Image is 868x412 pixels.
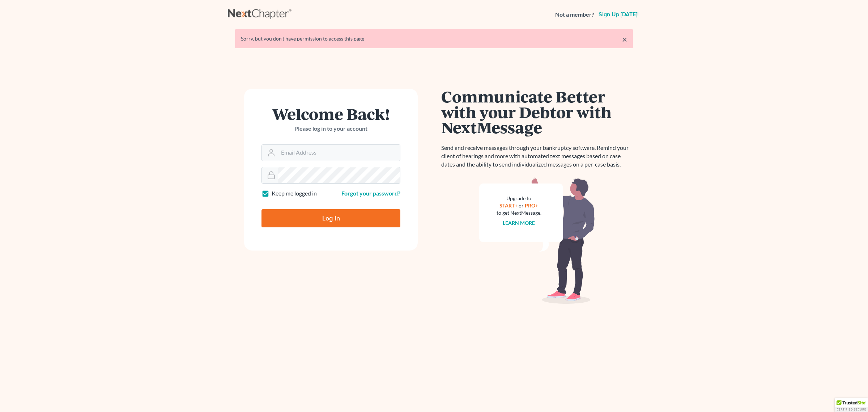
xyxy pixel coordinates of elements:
[261,209,400,227] input: Log In
[341,190,400,197] a: Forgot your password?
[497,209,541,216] div: to get NextMessage.
[441,144,633,169] p: Send and receive messages through your bankruptcy software. Remind your client of hearings and mo...
[278,145,400,161] input: Email Address
[519,202,524,209] span: or
[497,195,541,202] div: Upgrade to
[479,177,595,304] img: nextmessage_bg-59042aed3d76b12b5cd301f8e5b87938c9018125f34e5fa2b7a6b67550977c72.svg
[597,12,640,17] a: Sign up [DATE]!
[241,35,627,42] div: Sorry, but you don't have permission to access this page
[441,89,633,135] h1: Communicate Better with your Debtor with NextMessage
[261,125,400,133] p: Please log in to your account
[835,398,868,412] div: TrustedSite Certified
[622,35,627,44] a: ×
[503,220,535,226] a: Learn more
[525,202,539,209] a: PRO+
[261,106,400,122] h1: Welcome Back!
[555,10,594,19] strong: Not a member?
[272,189,317,198] label: Keep me logged in
[500,202,518,209] a: START+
